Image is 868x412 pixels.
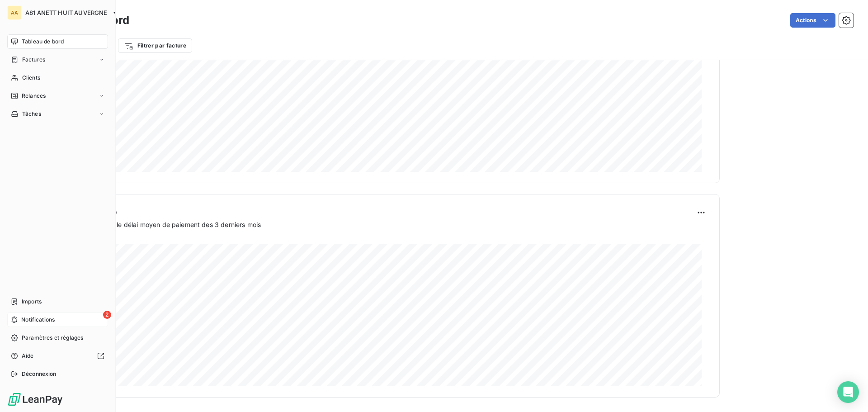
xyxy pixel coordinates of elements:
span: Relances [22,92,46,100]
span: Paramètres et réglages [22,334,83,342]
span: Tâches [22,110,41,118]
span: Factures [22,56,45,64]
div: AA [7,5,22,20]
span: A81 ANETT HUIT AUVERGNE [25,9,107,16]
span: Clients [22,74,40,82]
a: Aide [7,349,108,363]
button: Filtrer par facture [118,38,192,53]
span: Déconnexion [22,370,57,378]
button: Actions [790,13,835,28]
div: Open Intercom Messenger [837,381,859,403]
span: Notifications [21,316,55,324]
span: Imports [22,298,42,306]
img: Logo LeanPay [7,392,63,407]
span: Prévisionnel basé sur le délai moyen de paiement des 3 derniers mois [51,220,261,229]
span: Tableau de bord [22,38,64,46]
span: 2 [103,311,111,319]
span: Aide [22,352,34,360]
